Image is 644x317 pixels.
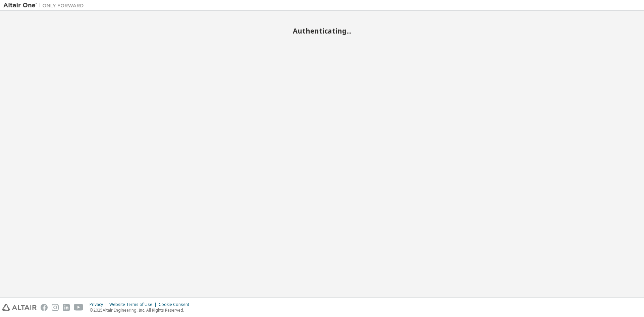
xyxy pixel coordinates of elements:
[41,304,48,311] img: facebook.svg
[159,302,193,307] div: Cookie Consent
[3,27,641,35] h2: Authenticating...
[3,2,87,9] img: Altair One
[109,302,159,307] div: Website Terms of Use
[74,304,84,311] img: youtube.svg
[2,304,37,311] img: altair_logo.svg
[63,304,70,311] img: linkedin.svg
[52,304,59,311] img: instagram.svg
[90,307,193,313] p: © 2025 Altair Engineering, Inc. All Rights Reserved.
[90,302,109,307] div: Privacy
